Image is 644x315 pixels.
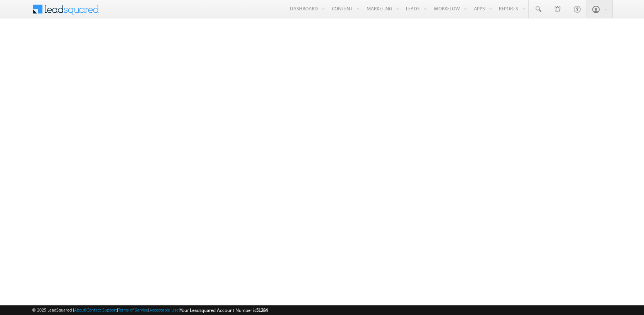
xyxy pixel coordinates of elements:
a: About [74,307,85,312]
a: Acceptable Use [149,307,179,312]
a: Contact Support [86,307,117,312]
a: Terms of Service [118,307,148,312]
span: Your Leadsquared Account Number is [180,307,268,313]
span: © 2025 LeadSquared | | | | | [32,307,268,314]
span: 51284 [256,307,268,313]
